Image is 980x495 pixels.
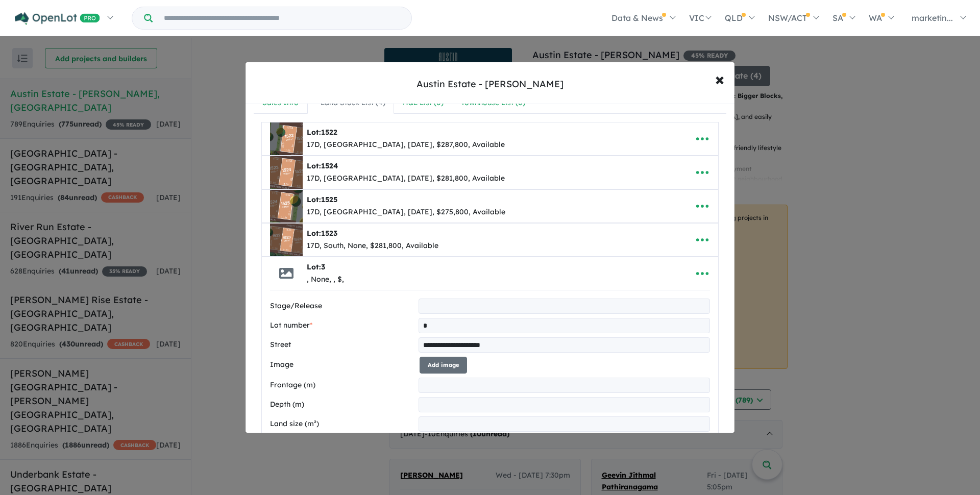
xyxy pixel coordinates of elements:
label: Depth (m) [270,399,414,411]
div: 17D, [GEOGRAPHIC_DATA], [DATE], $275,800, Available [307,206,505,218]
b: Lot: [307,229,337,238]
span: 1522 [321,128,337,137]
div: Austin Estate - [PERSON_NAME] [416,78,563,91]
b: Lot: [307,195,337,204]
span: 1525 [321,195,337,204]
div: 17D, South, None, $281,800, Available [307,240,438,252]
label: Land size (m²) [270,418,414,430]
label: Image [270,359,415,371]
div: 17D, [GEOGRAPHIC_DATA], [DATE], $281,800, Available [307,172,505,185]
label: Frontage (m) [270,379,414,391]
img: Austin%20Estate%20-%20Lara%20-%20Lot%201522___1694758730.png [270,122,303,155]
span: 1524 [321,161,338,170]
b: Lot: [307,161,338,170]
span: 1523 [321,229,337,238]
div: 17D, [GEOGRAPHIC_DATA], [DATE], $287,800, Available [307,139,505,151]
button: Add image [420,357,467,374]
span: 3 [321,262,325,271]
input: Try estate name, suburb, builder or developer [155,7,409,29]
label: Lot number [270,319,414,332]
span: marketin... [912,13,953,23]
span: × [715,68,724,90]
b: Lot: [307,128,337,137]
img: Austin%20Estate%20-%20Lara%20-%20Lot%201524___1694758902.png [270,156,303,189]
img: Openlot PRO Logo White [15,12,100,25]
img: Austin%20Estate%20-%20Lara%20-%20Lot%201525___1694758730.png [270,190,303,222]
img: Austin%20Estate%20-%20Lara%20-%20Lot%201523___1713502505.jpg [270,224,303,256]
label: Street [270,339,414,351]
b: Lot: [307,262,325,271]
div: , None, , $, [307,274,344,286]
label: Stage/Release [270,300,414,312]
